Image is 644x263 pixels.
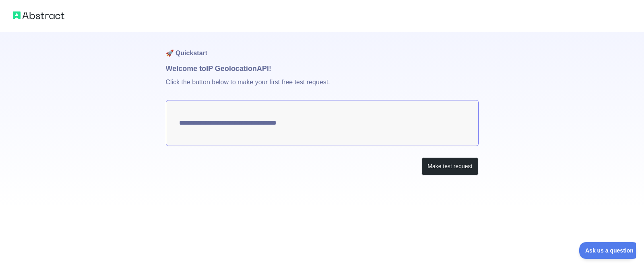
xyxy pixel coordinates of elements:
[13,10,64,21] img: Abstract logo
[579,242,636,259] iframe: Toggle Customer Support
[166,63,479,74] h1: Welcome to IP Geolocation API!
[166,74,479,100] p: Click the button below to make your first free test request.
[166,32,479,63] h1: 🚀 Quickstart
[421,157,478,175] button: Make test request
